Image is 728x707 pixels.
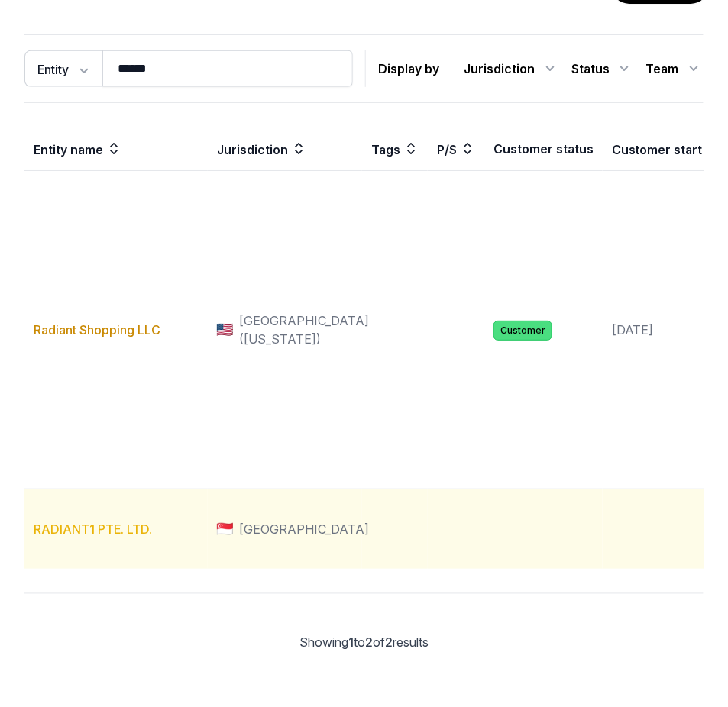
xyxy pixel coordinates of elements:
[571,56,634,81] div: Status
[428,128,484,171] th: P/S
[239,312,369,348] span: [GEOGRAPHIC_DATA] ([US_STATE])
[365,635,373,651] span: 2
[239,520,369,538] span: [GEOGRAPHIC_DATA]
[24,128,208,171] th: Entity name
[208,128,362,171] th: Jurisdiction
[34,322,160,337] a: Radiant Shopping LLC
[493,321,552,341] span: Customer
[24,634,704,652] div: Showing to of results
[378,56,439,81] p: Display by
[646,56,704,81] div: Team
[484,128,603,171] th: Customer status
[34,521,152,537] a: RADIANT1 PTE. LTD.
[24,50,102,87] button: Entity
[464,56,559,81] div: Jurisdiction
[362,128,428,171] th: Tags
[385,635,393,651] span: 2
[348,635,354,651] span: 1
